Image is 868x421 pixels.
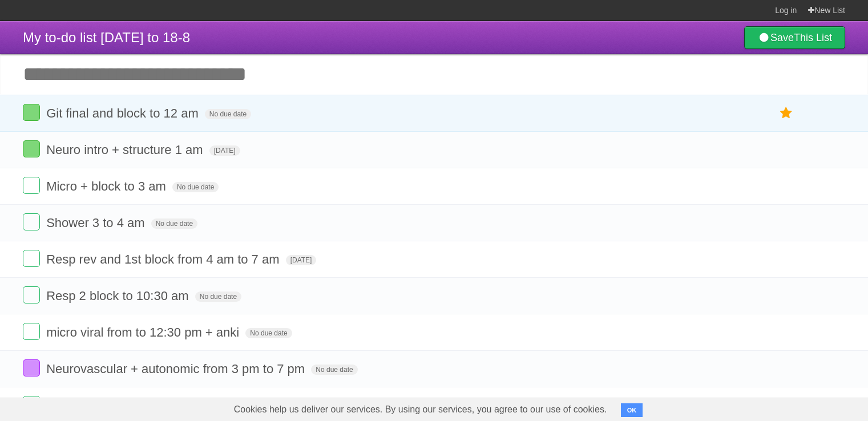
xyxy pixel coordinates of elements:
[23,30,190,45] span: My to-do list [DATE] to 18-8
[621,403,643,417] button: OK
[776,104,797,123] label: Star task
[311,365,357,375] span: No due date
[23,104,40,121] label: Done
[46,143,206,157] span: Neuro intro + structure 1 am
[46,216,147,230] span: Shower 3 to 4 am
[46,252,282,266] span: Resp rev and 1st block from 4 am to 7 am
[23,140,40,157] label: Done
[46,362,308,376] span: Neurovascular + autonomic from 3 pm to 7 pm
[245,328,292,338] span: No due date
[46,325,242,339] span: micro viral from to 12:30 pm + anki
[23,213,40,230] label: Done
[23,396,40,413] label: Done
[23,177,40,194] label: Done
[209,145,240,156] span: [DATE]
[223,398,619,421] span: Cookies help us deliver our services. By using our services, you agree to our use of cookies.
[195,292,241,302] span: No due date
[46,289,191,303] span: Resp 2 block to 10:30 am
[205,109,251,119] span: No due date
[286,255,317,265] span: [DATE]
[794,32,832,43] b: This List
[172,182,219,192] span: No due date
[46,179,169,193] span: Micro + block to 3 am
[23,323,40,340] label: Done
[23,359,40,377] label: Done
[744,26,845,49] a: SaveThis List
[46,106,201,120] span: Git final and block to 12 am
[23,250,40,267] label: Done
[151,218,197,229] span: No due date
[23,286,40,303] label: Done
